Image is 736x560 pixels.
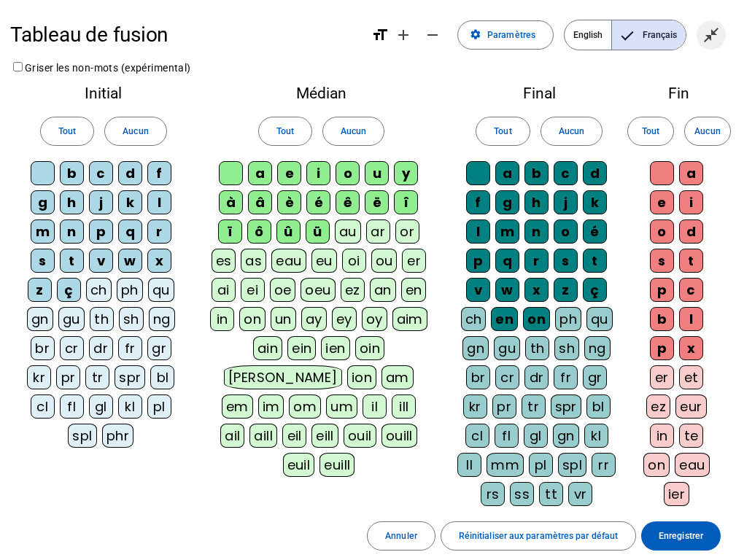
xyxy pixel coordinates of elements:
[441,521,636,551] button: Réinitialiser aux paramètres par défaut
[702,26,720,44] mat-icon: close_fullscreen
[385,529,417,544] span: Annuler
[559,124,584,139] span: Aucun
[418,20,447,50] button: Diminuer la taille de la police
[494,124,511,139] span: Tout
[641,521,721,551] button: Enregistrer
[104,117,166,146] button: Aucun
[659,529,703,544] span: Enregistrer
[487,28,535,43] span: Paramètres
[58,124,76,139] span: Tout
[40,117,94,146] button: Tout
[642,124,659,139] span: Tout
[367,521,435,551] button: Annuler
[322,117,384,146] button: Aucun
[123,124,148,139] span: Aucun
[341,124,366,139] span: Aucun
[389,20,418,50] button: Augmenter la taille de la police
[564,20,686,50] mat-button-toggle-group: Language selection
[395,26,412,44] mat-icon: add
[612,20,686,50] span: Français
[697,20,726,50] button: Quitter le plein écran
[627,117,674,146] button: Tout
[470,29,481,41] mat-icon: settings
[694,124,720,139] span: Aucun
[541,117,603,146] button: Aucun
[258,117,312,146] button: Tout
[424,26,441,44] mat-icon: remove
[565,20,611,50] span: English
[476,117,530,146] button: Tout
[276,124,294,139] span: Tout
[457,20,554,50] button: Paramètres
[684,117,731,146] button: Aucun
[459,529,618,544] span: Réinitialiser aux paramètres par défaut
